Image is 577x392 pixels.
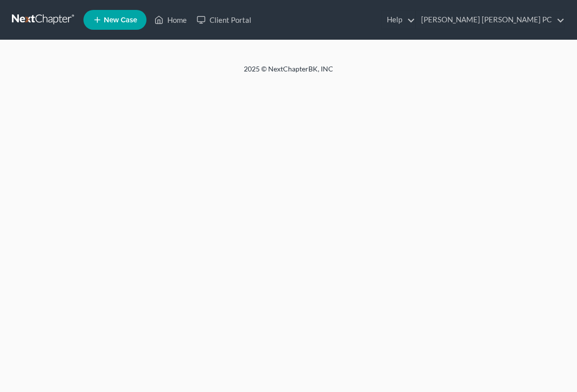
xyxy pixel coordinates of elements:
div: 2025 © NextChapterBK, INC [50,64,527,82]
new-legal-case-button: New Case [83,10,146,30]
a: Client Portal [192,11,256,29]
a: Help [382,11,415,29]
a: [PERSON_NAME] [PERSON_NAME] PC [416,11,565,29]
a: Home [149,11,192,29]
